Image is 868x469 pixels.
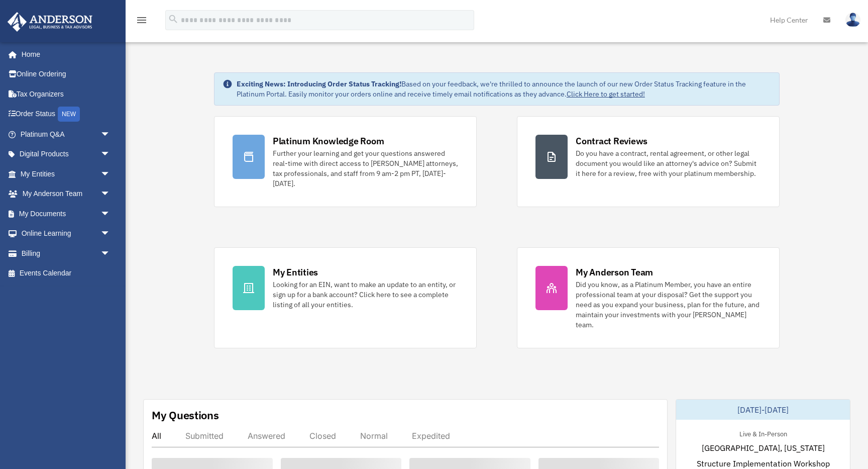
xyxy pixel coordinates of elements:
[100,124,121,145] span: arrow_drop_down
[273,266,318,278] div: My Entities
[702,442,825,454] span: [GEOGRAPHIC_DATA], [US_STATE]
[7,184,126,204] a: My Anderson Teamarrow_drop_down
[237,79,401,88] strong: Exciting News: Introducing Order Status Tracking!
[152,431,161,441] div: All
[7,164,126,184] a: My Entitiesarrow_drop_down
[7,44,121,64] a: Home
[576,148,761,178] div: Do you have a contract, rental agreement, or other legal document you would like an attorney's ad...
[576,135,647,147] div: Contract Reviews
[676,400,850,420] div: [DATE]-[DATE]
[100,184,121,205] span: arrow_drop_down
[248,431,285,441] div: Answered
[58,107,80,122] div: NEW
[185,431,224,441] div: Submitted
[214,116,477,207] a: Platinum Knowledge Room Further your learning and get your questions answered real-time with dire...
[273,279,458,310] div: Looking for an EIN, want to make an update to an entity, or sign up for a bank account? Click her...
[309,431,336,441] div: Closed
[100,224,121,244] span: arrow_drop_down
[576,279,761,330] div: Did you know, as a Platinum Member, you have an entire professional team at your disposal? Get th...
[7,144,126,164] a: Digital Productsarrow_drop_down
[412,431,450,441] div: Expedited
[7,124,126,144] a: Platinum Q&Aarrow_drop_down
[100,243,121,264] span: arrow_drop_down
[273,148,458,189] div: Further your learning and get your questions answered real-time with direct access to [PERSON_NAM...
[7,224,126,244] a: Online Learningarrow_drop_down
[136,14,148,26] i: menu
[100,164,121,184] span: arrow_drop_down
[136,18,148,26] a: menu
[731,428,795,438] div: Live & In-Person
[237,79,771,99] div: Based on your feedback, we're thrilled to announce the launch of our new Order Status Tracking fe...
[567,89,645,99] a: Click Here to get started!
[100,204,121,224] span: arrow_drop_down
[517,247,780,348] a: My Anderson Team Did you know, as a Platinum Member, you have an entire professional team at your...
[360,431,388,441] div: Normal
[7,64,126,84] a: Online Ordering
[576,266,653,278] div: My Anderson Team
[517,116,780,207] a: Contract Reviews Do you have a contract, rental agreement, or other legal document you would like...
[273,135,384,147] div: Platinum Knowledge Room
[7,84,126,104] a: Tax Organizers
[7,204,126,224] a: My Documentsarrow_drop_down
[845,13,860,27] img: User Pic
[7,263,126,284] a: Events Calendar
[5,12,95,32] img: Anderson Advisors Platinum Portal
[168,14,179,25] i: search
[7,104,126,125] a: Order StatusNEW
[152,408,219,423] div: My Questions
[214,247,477,348] a: My Entities Looking for an EIN, want to make an update to an entity, or sign up for a bank accoun...
[7,243,126,263] a: Billingarrow_drop_down
[100,144,121,165] span: arrow_drop_down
